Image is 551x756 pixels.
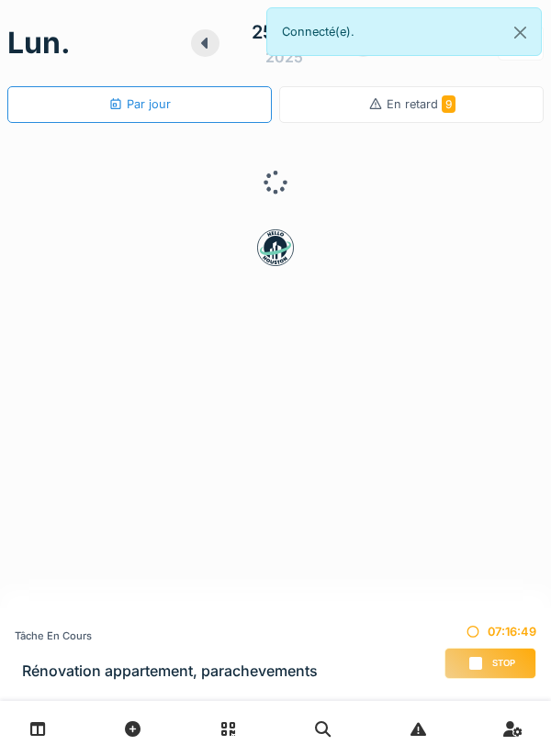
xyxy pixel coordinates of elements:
span: Stop [492,657,515,670]
span: 9 [442,95,455,113]
h1: lun. [7,26,71,61]
div: 07:16:49 [444,623,536,640]
div: Par jour [108,95,171,113]
img: badge-BVDL4wpA.svg [257,229,294,266]
div: 25 août [252,18,317,46]
span: En retard [387,97,455,111]
button: Close [500,8,541,57]
div: Connecté(e). [266,7,542,56]
div: 2025 [265,46,303,68]
div: Tâche en cours [15,628,318,644]
h3: Rénovation appartement, parachevements [22,662,318,680]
